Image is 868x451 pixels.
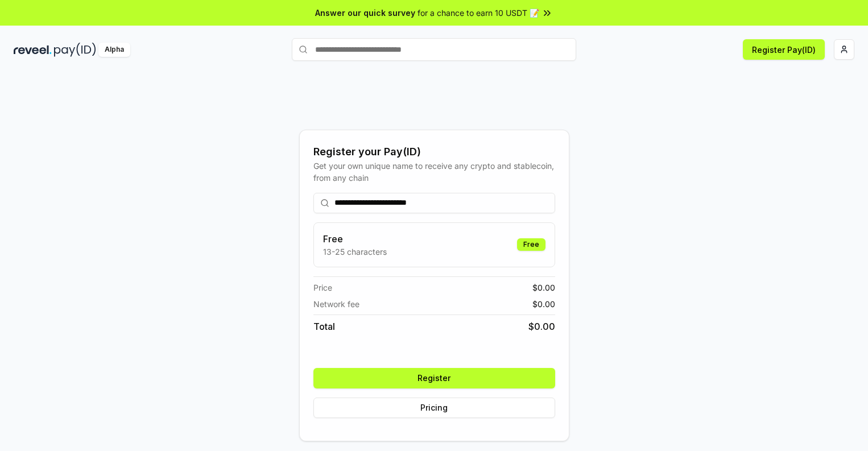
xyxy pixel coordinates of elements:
[532,298,555,310] span: $ 0.00
[323,232,387,246] h3: Free
[313,368,555,388] button: Register
[528,320,555,333] span: $ 0.00
[14,43,52,57] img: reveel_dark
[313,398,555,418] button: Pricing
[313,282,332,293] span: Price
[418,7,539,19] span: for a chance to earn 10 USDT 📝
[323,246,387,258] p: 13-25 characters
[313,298,359,310] span: Network fee
[98,43,130,57] div: Alpha
[743,39,825,60] button: Register Pay(ID)
[54,43,96,57] img: pay_id
[517,238,545,251] div: Free
[313,144,555,160] div: Register your Pay(ID)
[313,320,335,333] span: Total
[532,282,555,293] span: $ 0.00
[313,160,555,184] div: Get your own unique name to receive any crypto and stablecoin, from any chain
[315,7,415,19] span: Answer our quick survey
